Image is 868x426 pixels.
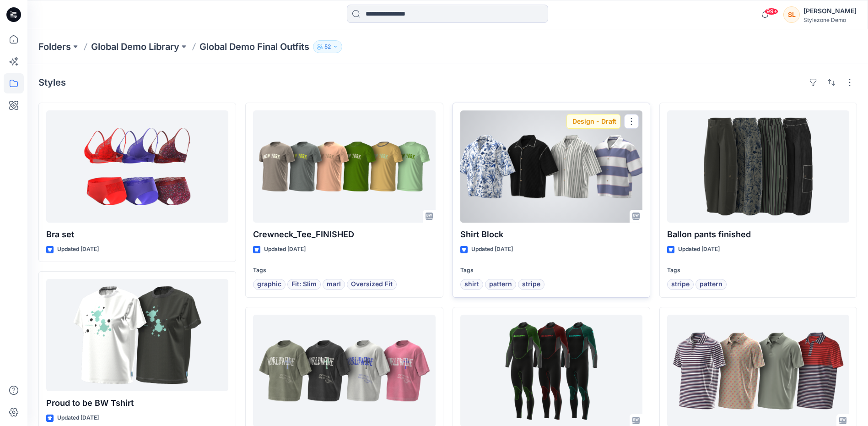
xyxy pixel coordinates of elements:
[313,40,342,53] button: 52
[46,279,228,391] a: Proud to be BW Tshirt
[351,279,393,290] span: Oversized Fit
[671,279,690,290] span: stripe
[199,40,309,53] p: Global Demo Final Outfits
[460,110,642,223] a: Shirt Block
[253,228,435,241] p: Crewneck_Tee_FINISHED
[91,40,179,53] a: Global Demo Library
[667,110,849,223] a: Ballon pants finished
[471,245,513,254] p: Updated [DATE]
[803,5,857,16] div: [PERSON_NAME]
[464,279,479,290] span: shirt
[460,228,642,241] p: Shirt Block
[253,266,435,275] p: Tags
[765,8,778,15] span: 99+
[46,228,228,241] p: Bra set
[667,228,849,241] p: Ballon pants finished
[460,266,642,275] p: Tags
[678,245,720,254] p: Updated [DATE]
[489,279,512,290] span: pattern
[522,279,540,290] span: stripe
[291,279,317,290] span: Fit: Slim
[57,245,99,254] p: Updated [DATE]
[327,279,341,290] span: marl
[253,110,435,223] a: Crewneck_Tee_FINISHED
[264,245,306,254] p: Updated [DATE]
[38,77,66,88] h4: Styles
[46,397,228,410] p: Proud to be BW Tshirt
[324,42,331,52] p: 52
[700,279,722,290] span: pattern
[803,16,857,23] div: Stylezone Demo
[257,279,281,290] span: graphic
[57,413,99,423] p: Updated [DATE]
[667,266,849,275] p: Tags
[38,40,71,53] a: Folders
[46,110,228,223] a: Bra set
[783,6,800,23] div: SL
